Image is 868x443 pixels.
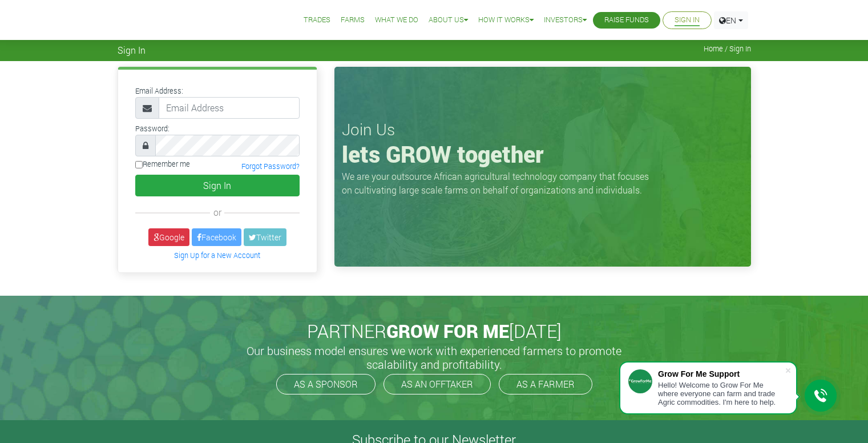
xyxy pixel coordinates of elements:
a: Sign Up for a New Account [174,251,260,260]
a: Farms [341,14,365,26]
span: GROW FOR ME [386,319,509,343]
input: Email Address [159,97,300,119]
a: Raise Funds [604,14,649,26]
div: or [135,206,300,219]
label: Remember me [135,159,190,170]
div: Grow For Me Support [658,369,785,378]
h2: PARTNER [DATE] [122,320,746,342]
a: AS AN OFFTAKER [383,374,491,394]
input: Remember me [135,161,143,168]
a: Trades [304,14,330,26]
span: Sign In [118,45,146,55]
button: Sign In [135,175,300,196]
a: Investors [544,14,587,26]
p: We are your outsource African agricultural technology company that focuses on cultivating large s... [342,170,656,197]
a: Google [148,228,189,246]
a: What We Do [375,14,418,26]
a: How it Works [478,14,534,26]
span: Home / Sign In [704,45,751,53]
h5: Our business model ensures we work with experienced farmers to promote scalability and profitabil... [235,344,634,371]
a: Sign In [675,14,700,26]
h3: Join Us [342,120,744,139]
h1: lets GROW together [342,140,744,168]
label: Password: [135,123,169,134]
a: About Us [429,14,468,26]
div: Hello! Welcome to Grow For Me where everyone can farm and trade Agric commodities. I'm here to help. [658,381,785,406]
a: EN [714,11,748,29]
label: Email Address: [135,86,183,96]
a: AS A FARMER [499,374,592,394]
a: AS A SPONSOR [276,374,376,394]
a: Forgot Password? [241,162,300,171]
